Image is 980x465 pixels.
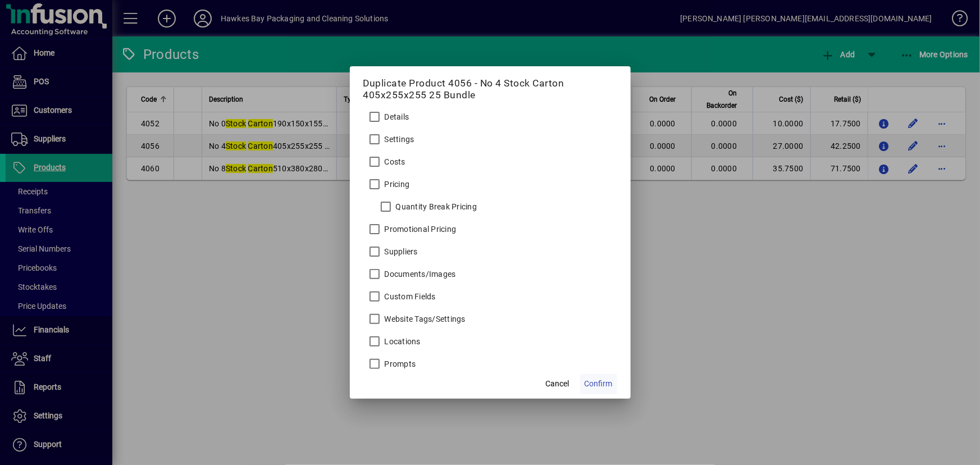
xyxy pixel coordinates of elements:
label: Details [382,111,409,122]
label: Website Tags/Settings [382,313,466,325]
label: Costs [382,156,405,167]
span: Confirm [585,378,613,390]
label: Settings [382,134,414,145]
label: Prompts [382,358,416,370]
span: Cancel [546,378,569,390]
button: Confirm [580,374,617,394]
h5: Duplicate Product 4056 - No 4 Stock Carton 405x255x255 25 Bundle [363,77,617,101]
label: Locations [382,336,421,347]
label: Promotional Pricing [382,224,457,235]
label: Custom Fields [382,291,436,302]
label: Quantity Break Pricing [394,201,477,212]
label: Suppliers [382,246,418,257]
label: Pricing [382,179,410,190]
button: Cancel [540,374,576,394]
label: Documents/Images [382,268,456,280]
